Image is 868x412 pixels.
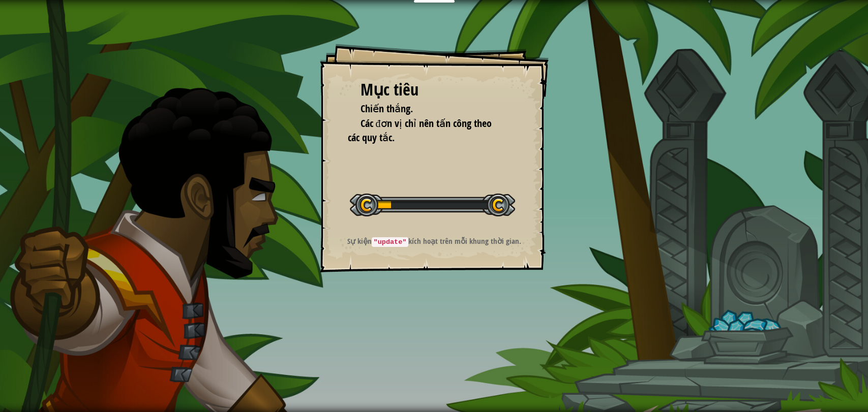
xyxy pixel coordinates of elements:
p: Sự kiện kích hoạt trên mỗi khung thời gian. [333,236,536,247]
div: Mục tiêu [361,78,508,102]
span: Chiến thắng. [361,102,413,115]
li: Các đơn vị chỉ nên tấn công theo các quy tắc. [348,116,505,145]
span: Các đơn vị chỉ nên tấn công theo các quy tắc. [348,116,492,145]
code: "update" [372,237,409,247]
li: Chiến thắng. [348,102,505,116]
